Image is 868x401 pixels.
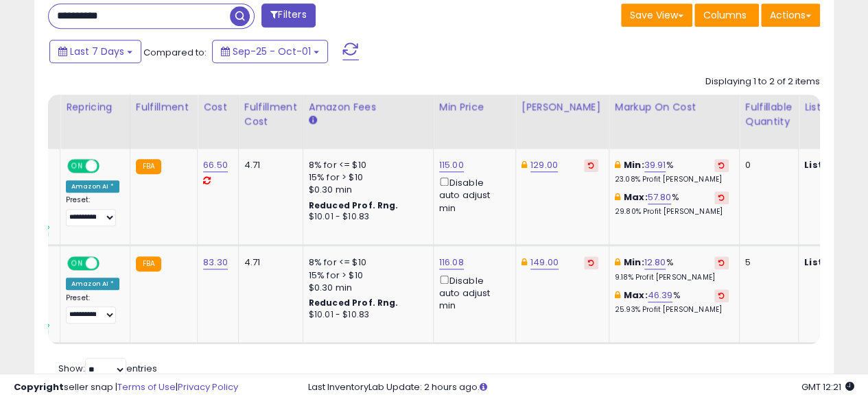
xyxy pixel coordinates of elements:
div: $10.01 - $10.83 [309,211,423,223]
div: 5 [745,256,788,269]
p: 29.80% Profit [PERSON_NAME] [615,207,729,217]
span: Compared to: [143,46,207,59]
span: Last 7 Days [70,45,124,58]
div: Min Price [439,100,510,114]
a: Terms of Use [117,380,176,393]
small: FBA [136,159,161,174]
div: Repricing [66,100,124,114]
b: Min: [624,256,644,269]
a: 129.00 [530,158,558,172]
span: OFF [97,258,119,269]
th: The percentage added to the cost of goods (COGS) that forms the calculator for Min & Max prices. [609,95,739,149]
div: Amazon AI * [66,180,119,193]
p: 23.08% Profit [PERSON_NAME] [615,175,729,184]
b: Listed Price: [804,158,867,171]
p: 25.93% Profit [PERSON_NAME] [615,305,729,315]
div: Disable auto adjust min [439,273,505,313]
div: $10.01 - $10.83 [309,309,423,321]
a: 116.08 [439,256,464,269]
div: Cost [203,100,233,114]
div: Amazon Fees [309,100,427,114]
div: Fulfillment Cost [244,100,297,129]
a: 39.91 [644,158,666,172]
div: 8% for <= $10 [309,256,423,269]
button: Sep-25 - Oct-01 [212,40,328,63]
div: Markup on Cost [615,100,734,114]
div: 8% for <= $10 [309,159,423,171]
div: 0 [745,159,788,171]
div: Preset: [66,195,119,226]
p: 9.18% Profit [PERSON_NAME] [615,273,729,282]
button: Save View [621,3,692,27]
span: ON [69,258,86,269]
div: 4.71 [244,159,292,171]
div: % [615,191,729,217]
div: $0.30 min [309,282,423,294]
a: 46.39 [648,289,673,302]
div: 15% for > $10 [309,171,423,184]
span: 2025-10-9 12:21 GMT [801,380,854,393]
a: 66.50 [203,158,228,172]
div: % [615,256,729,282]
div: Last InventoryLab Update: 2 hours ago. [308,381,854,394]
small: Amazon Fees. [309,114,317,127]
div: [PERSON_NAME] [521,100,603,114]
a: 149.00 [530,256,559,269]
small: FBA [136,256,161,271]
div: Displaying 1 to 2 of 2 items [705,75,820,88]
span: Columns [703,8,747,22]
span: Show: entries [58,362,157,375]
a: 115.00 [439,158,464,172]
div: % [615,159,729,184]
div: Amazon AI * [66,278,119,290]
div: seller snap | | [14,381,238,394]
div: Disable auto adjust min [439,175,505,215]
b: Listed Price: [804,256,867,269]
b: Min: [624,158,644,171]
button: Last 7 Days [49,40,141,63]
span: ON [69,160,86,172]
button: Columns [694,3,759,27]
button: Actions [761,3,820,27]
div: 15% for > $10 [309,269,423,282]
b: Reduced Prof. Rng. [309,199,399,211]
b: Max: [624,191,648,204]
button: Filters [261,3,315,27]
b: Max: [624,289,648,302]
div: % [615,289,729,315]
b: Reduced Prof. Rng. [309,297,399,308]
div: Fulfillment [136,100,191,114]
a: 57.80 [648,191,672,204]
a: 83.30 [203,256,228,269]
strong: Copyright [14,380,64,393]
div: 4.71 [244,256,292,269]
div: $0.30 min [309,184,423,196]
div: Preset: [66,293,119,324]
span: Sep-25 - Oct-01 [233,45,311,58]
span: OFF [97,160,119,172]
a: 12.80 [644,256,666,269]
a: Privacy Policy [178,380,238,393]
div: Fulfillable Quantity [745,100,793,129]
